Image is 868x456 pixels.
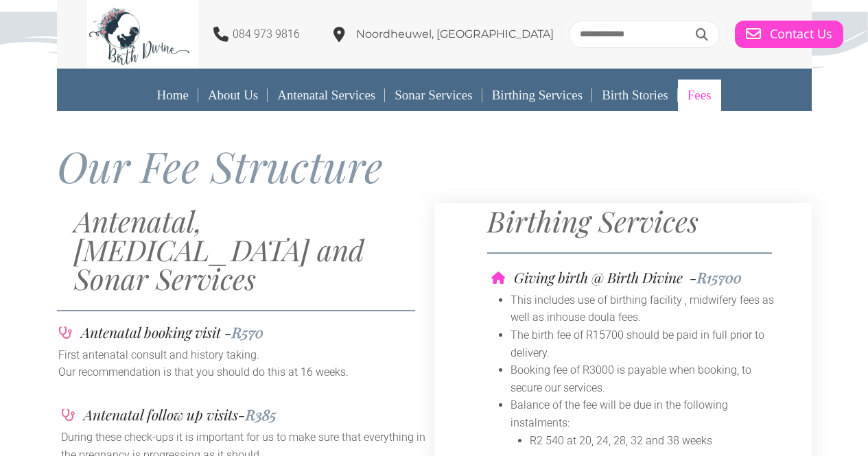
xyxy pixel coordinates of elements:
[735,21,843,48] a: Contact Us
[697,267,742,287] span: R15700
[514,270,742,285] h4: Giving birth @ Birth Divine -
[530,432,784,450] li: R2 540 at 20, 24, 28, 32 and 38 weeks
[592,80,678,111] a: Birth Stories
[268,80,385,111] a: Antenatal Services
[511,361,784,396] li: Booking fee of R3000 is payable when booking, to secure our services.
[198,80,268,111] a: About Us
[58,363,433,381] p: Our recommendation is that you should do this at 16 weeks.
[233,25,300,43] p: 084 973 9816
[57,137,383,194] span: Our Fee Structure
[511,291,784,326] li: This includes use of birthing facility , midwifery fees as well as inhouse doula fees.
[356,27,554,40] span: Noordheuwel, [GEOGRAPHIC_DATA]
[58,346,433,364] p: First antenatal consult and history taking.
[232,322,263,341] span: R570
[246,405,277,424] span: R385
[511,326,784,361] li: The birth fee of R15700 should be paid in full prior to delivery.
[511,396,784,431] li: Balance of the fee will be due in the following instalments:
[84,407,277,422] h4: Antenatal follow up visits-
[770,27,832,42] span: Contact Us
[147,80,198,111] a: Home
[81,325,263,339] h4: Antenatal booking visit -
[74,206,434,293] h2: Antenatal, [MEDICAL_DATA] and Sonar Services
[482,80,592,111] a: Birthing Services
[487,206,804,235] h2: Birthing Services
[385,80,482,111] a: Sonar Services
[678,80,721,111] a: Fees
